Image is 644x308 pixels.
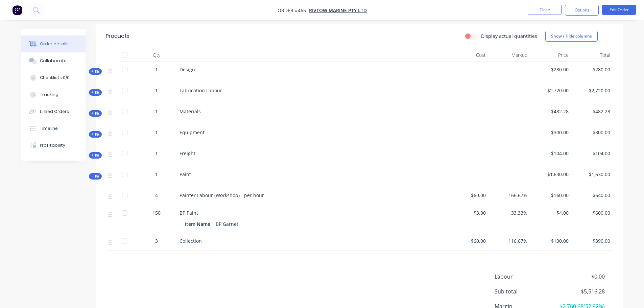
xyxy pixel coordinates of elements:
button: Show / Hide columns [545,31,598,42]
div: Kit [89,173,102,180]
button: Linked Orders [21,103,86,120]
span: 1 [155,108,158,115]
div: Tracking [40,92,58,98]
span: $104.00 [533,150,569,157]
span: Collection [180,238,202,244]
div: Timeline [40,125,58,132]
span: $104.00 [574,150,610,157]
span: Design [180,66,195,73]
div: Item Name [185,219,213,229]
button: Timeline [21,120,86,137]
span: Fabrication Labour [180,87,222,94]
div: Checklists 0/0 [40,75,70,81]
span: $2,720.00 [533,87,569,94]
span: 1 [155,66,158,73]
span: $2,720.00 [574,87,610,94]
span: Paint [180,171,191,177]
div: Kit [89,131,102,138]
button: Tracking [21,86,86,103]
div: Kit [89,68,102,75]
div: Qty [136,48,177,62]
span: $640.00 [574,192,610,199]
button: Close [528,5,562,15]
span: $300.00 [533,129,569,136]
span: $280.00 [533,66,569,73]
div: Order details [40,41,69,47]
span: 33.33% [491,209,527,216]
button: Edit Order [602,5,636,15]
span: Kit [91,174,100,179]
span: $60.00 [450,237,486,244]
span: $1,630.00 [533,171,569,178]
span: $5,516.28 [554,287,604,295]
span: Kit [91,111,100,116]
div: Price [530,48,572,62]
div: Kit [89,110,102,117]
span: Labour [495,273,555,281]
button: Options [565,5,599,16]
span: $390.00 [574,237,610,244]
a: RIVTOW MARINE PTY LTD [309,7,367,14]
span: $4.00 [533,209,569,216]
label: Display actual quantities [481,32,537,40]
span: $300.00 [574,129,610,136]
div: Markup [488,48,530,62]
button: Checklists 0/0 [21,69,86,86]
span: Freight [180,150,195,157]
span: $60.00 [450,192,486,199]
span: $482.28 [574,108,610,115]
span: $0.00 [554,273,604,281]
span: 150 [152,209,161,216]
div: Products [106,32,129,40]
button: Collaborate [21,52,86,69]
span: Equipment [180,129,205,136]
span: 116.67% [491,237,527,244]
span: Sub total [495,287,555,295]
span: Kit [91,69,100,74]
span: Kit [91,153,100,158]
span: $600.00 [574,209,610,216]
span: $130.00 [533,237,569,244]
span: $3.00 [450,209,486,216]
span: 1 [155,129,158,136]
span: $280.00 [574,66,610,73]
div: BP Garnet [213,219,241,229]
div: Collaborate [40,58,67,64]
div: Cost [447,48,489,62]
div: Kit [89,152,102,159]
button: Profitability [21,137,86,154]
span: 1 [155,87,158,94]
span: 1 [155,171,158,178]
span: $160.00 [533,192,569,199]
span: 1 [155,150,158,157]
span: $482.28 [533,108,569,115]
div: Total [571,48,613,62]
span: Materials [180,108,201,115]
span: BP Paint [180,210,198,216]
span: 166.67% [491,192,527,199]
span: Order #465 - [278,7,309,14]
span: Kit [91,90,100,95]
span: Painter Labour (Workshop) - per hour [180,192,264,198]
span: 3 [155,237,158,244]
span: 4 [155,192,158,199]
div: Linked Orders [40,109,69,115]
div: Profitability [40,142,65,148]
span: $1,630.00 [574,171,610,178]
img: Factory [12,5,22,15]
button: Order details [21,35,86,52]
div: Kit [89,89,102,96]
span: Kit [91,132,100,137]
